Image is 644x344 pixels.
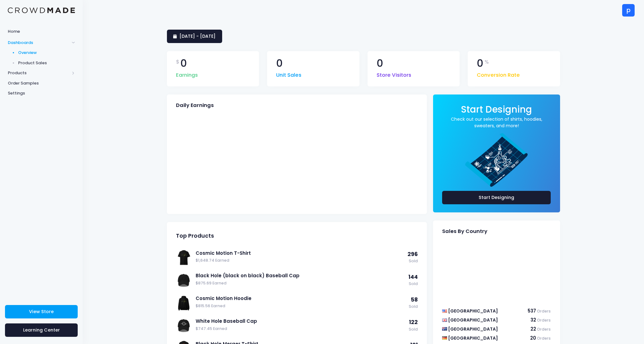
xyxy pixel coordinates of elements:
[196,272,405,279] a: Black Hole (black on black) Baseball Cap
[537,336,551,341] span: Orders
[461,103,532,116] span: Start Designing
[196,250,404,257] a: Cosmic Motion T-Shirt
[8,80,75,86] span: Order Samples
[180,58,187,69] span: 0
[276,58,283,69] span: 0
[377,58,383,69] span: 0
[196,326,406,332] span: $747.45 Earned
[442,116,551,129] a: Check out our selection of shirts, hoodies, sweaters, and more!
[196,280,405,286] span: $875.69 Earned
[176,68,198,79] span: Earnings
[196,295,406,302] a: Cosmic Motion Hoodie
[485,58,489,66] span: %
[409,304,418,310] span: Sold
[448,317,498,323] span: [GEOGRAPHIC_DATA]
[448,308,498,314] span: [GEOGRAPHIC_DATA]
[176,233,214,239] span: Top Products
[29,308,54,315] span: View Store
[461,108,532,114] a: Start Designing
[537,327,551,332] span: Orders
[196,318,406,325] a: White Hole Baseball Cap
[5,323,78,337] a: Learning Center
[530,317,536,323] span: 32
[8,40,70,46] span: Dashboards
[8,90,75,96] span: Settings
[167,30,222,43] a: [DATE] - [DATE]
[442,191,551,204] a: Start Designing
[442,228,487,235] span: Sales By Country
[179,33,216,39] span: [DATE] - [DATE]
[196,258,404,264] span: $1,648.74 Earned
[176,102,214,109] span: Daily Earnings
[18,50,75,56] span: Overview
[477,68,520,79] span: Conversion Rate
[537,317,551,323] span: Orders
[409,327,418,332] span: Sold
[477,58,483,69] span: 0
[196,303,406,309] span: $815.56 Earned
[407,250,418,258] span: 296
[18,60,75,66] span: Product Sales
[8,70,70,76] span: Products
[176,58,179,66] span: $
[8,28,75,35] span: Home
[408,281,418,287] span: Sold
[5,305,78,318] a: View Store
[23,327,60,333] span: Learning Center
[276,68,301,79] span: Unit Sales
[622,4,635,17] div: p
[408,273,418,281] span: 144
[411,296,418,303] span: 58
[377,68,411,79] span: Store Visitors
[528,308,536,314] span: 537
[407,258,418,264] span: Sold
[448,335,498,341] span: [GEOGRAPHIC_DATA]
[448,326,498,332] span: [GEOGRAPHIC_DATA]
[530,326,536,332] span: 22
[530,335,536,341] span: 20
[8,7,75,13] img: Logo
[409,318,418,326] span: 122
[537,308,551,314] span: Orders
